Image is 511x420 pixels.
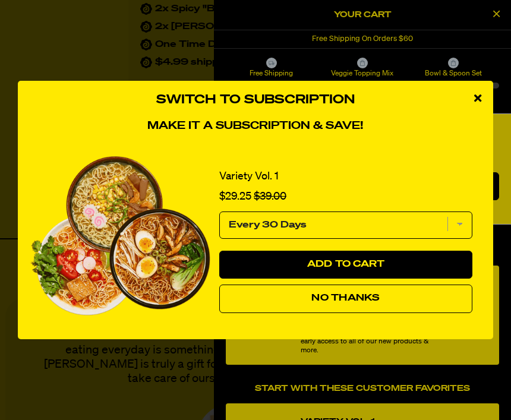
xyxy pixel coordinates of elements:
span: Add to Cart [307,260,385,269]
img: View Variety Vol. 1 [30,156,210,315]
h4: Make it a subscription & save! [30,120,481,133]
span: $39.00 [254,191,286,202]
a: Variety Vol. 1 [219,168,279,185]
select: subscription frequency [219,211,472,239]
div: close modal [462,81,493,116]
span: No Thanks [311,293,380,303]
button: No Thanks [219,285,472,313]
button: Add to Cart [219,251,472,279]
iframe: Marketing Popup [6,365,112,414]
div: 1 of 1 [30,144,481,327]
h3: Switch to Subscription [30,93,481,108]
span: $29.25 [219,191,251,202]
